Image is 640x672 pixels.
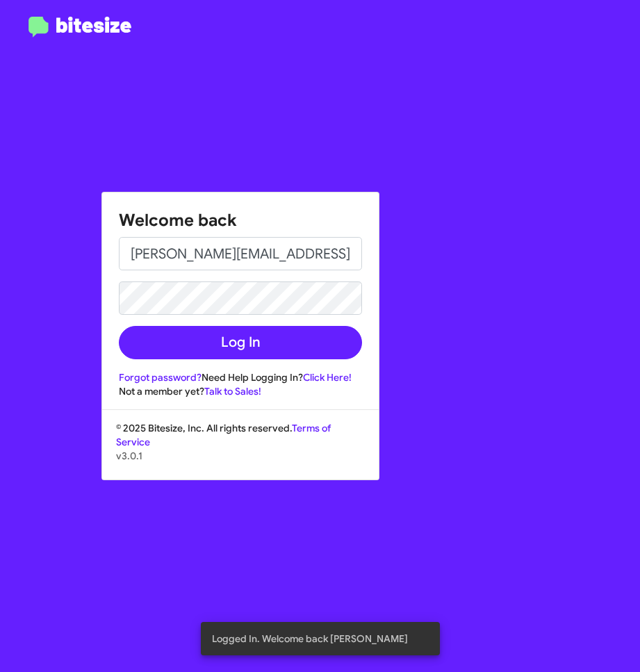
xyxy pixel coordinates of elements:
[119,371,202,384] a: Forgot password?
[212,632,408,646] span: Logged In. Welcome back [PERSON_NAME]
[303,371,352,384] a: Click Here!
[119,209,362,231] h1: Welcome back
[116,449,365,463] p: v3.0.1
[119,237,362,270] input: Email address
[119,370,362,384] div: Need Help Logging In?
[119,326,362,359] button: Log In
[119,384,362,398] div: Not a member yet?
[204,385,261,398] a: Talk to Sales!
[102,421,379,480] div: © 2025 Bitesize, Inc. All rights reserved.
